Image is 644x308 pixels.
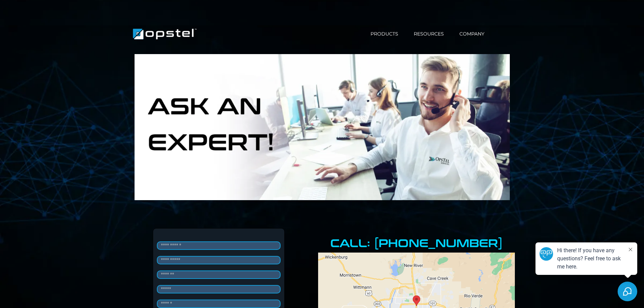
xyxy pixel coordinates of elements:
a: PRODUCTS [363,30,406,38]
a: https://www.opstel.com/ [131,30,198,37]
strong: CALL: [PHONE_NUMBER] [330,235,503,250]
a: RESOURCES [406,30,452,38]
img: Brand Logo [131,26,198,42]
a: COMPANY [452,30,492,38]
